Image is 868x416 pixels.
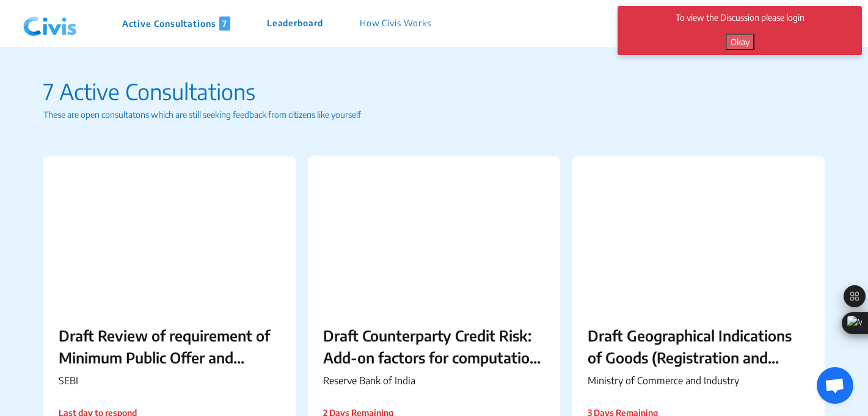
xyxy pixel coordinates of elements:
div: Open chat [817,367,853,404]
p: Ministry of Commerce and Industry [588,373,809,388]
p: 7 Active Consultations [43,75,825,108]
button: Okay [726,34,754,50]
p: Reserve Bank of India [323,373,545,388]
span: 7 [219,16,230,31]
p: Draft Counterparty Credit Risk: Add-on factors for computation of Potential Future Exposure - Rev... [323,324,545,368]
p: These are open consultatons which are still seeking feedback from citizens like yourself [43,108,825,121]
p: Draft Geographical Indications of Goods (Registration and Protection) (Amendment) Rules, 2025 [588,324,809,368]
p: Active Consultations [122,16,230,31]
img: navlogo.png [18,5,82,42]
p: SEBI [59,373,280,388]
p: Leaderboard [267,16,323,31]
p: To view the Discussion please login [633,11,847,24]
p: Draft Review of requirement of Minimum Public Offer and timelines to comply with Minimum Public S... [59,324,280,368]
p: How Civis Works [360,16,431,31]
